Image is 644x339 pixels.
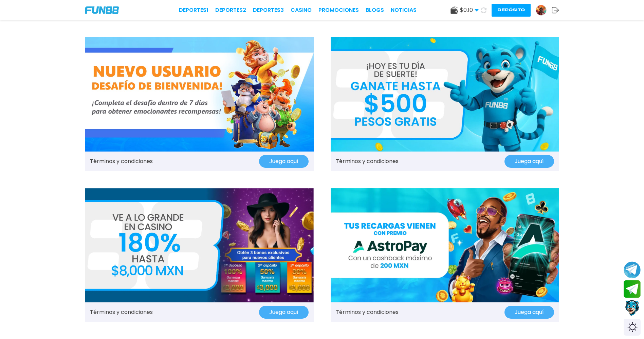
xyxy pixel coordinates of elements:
[460,6,479,14] span: $ 0.10
[536,5,546,15] img: Avatar
[259,155,309,168] button: Juega aquí
[331,37,559,152] img: Promo Banner
[492,4,531,17] button: Depósito
[536,5,552,16] a: Avatar
[215,6,246,14] a: Deportes2
[624,280,641,298] button: Join telegram
[624,319,641,336] div: Switch theme
[179,6,208,14] a: Deportes1
[253,6,284,14] a: Deportes3
[85,6,119,14] img: Company Logo
[366,6,384,14] a: BLOGS
[624,261,641,279] button: Join telegram channel
[336,308,399,316] a: Términos y condiciones
[624,299,641,317] button: Contact customer service
[85,37,314,152] img: Promo Banner
[504,306,554,319] button: Juega aquí
[259,306,309,319] button: Juega aquí
[391,6,417,14] a: NOTICIAS
[504,155,554,168] button: Juega aquí
[336,157,399,165] a: Términos y condiciones
[90,308,153,316] a: Términos y condiciones
[291,6,312,14] a: CASINO
[331,188,559,302] img: Promo Banner
[90,157,153,165] a: Términos y condiciones
[85,188,314,302] img: Promo Banner
[318,6,359,14] a: Promociones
